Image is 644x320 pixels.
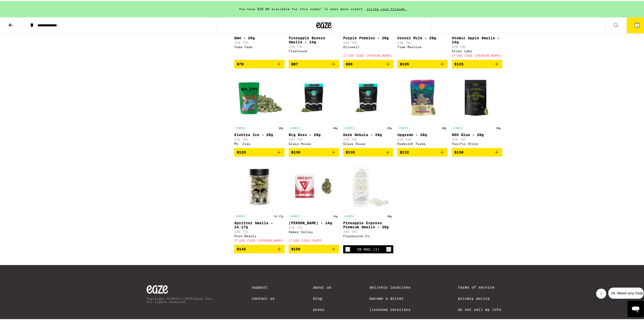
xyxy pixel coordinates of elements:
p: 22% THC [289,44,339,47]
a: Blog [313,295,331,299]
p: 31% THC [289,225,339,228]
span: invite your friends. [365,6,409,10]
iframe: Message from company [608,287,644,298]
div: Fleetwood [289,48,339,52]
p: Copyright © [DATE]-[DATE] Eaze Inc. All rights reserved. [147,296,213,303]
p: 23% THC [397,40,448,43]
button: Add to bag [343,59,394,67]
div: Glass House [343,141,394,144]
span: Hi. Need any help? [3,4,36,8]
a: About Us [313,284,331,288]
p: Dark Nebula - 28g [343,132,394,136]
iframe: Button to launch messaging window [628,300,644,316]
button: Add to bag [452,147,502,156]
div: Claybourne Co. [343,233,394,237]
button: Add to bag [397,147,448,156]
p: 28g [277,125,285,129]
p: 25% THC [234,40,285,43]
button: Add to bag [289,244,339,252]
p: Cereal Milk - 28g [397,35,448,39]
div: In Bag (1) [357,246,380,250]
p: 14.17g [272,213,285,217]
div: Yada Yada [234,44,285,48]
a: Become a Driver [369,295,420,299]
div: Mr. Zips [234,141,285,144]
p: 25% THC [289,137,339,140]
p: Spritzer Smalls - 14.17g [234,220,285,228]
span: $90 [346,61,353,65]
p: 33% THC [234,229,285,232]
a: Open page for Upgrade - 28g from Humboldt Farms [397,71,448,147]
p: 28g [495,125,502,129]
p: Atomic Apple Smalls - 14g [452,35,502,43]
span: $120 [237,149,246,153]
a: Open page for LA Runtz - 14g from Ember Valley [289,160,339,244]
span: $125 [454,61,463,65]
p: HYBRID [343,213,355,217]
img: Mr. Zips - Elektra Ice - 28g [234,71,285,122]
span: You have $20.00 available for this order! To earn more credit, [239,6,365,10]
span: $145 [237,246,246,250]
span: $105 [400,61,409,65]
span: $150 [291,246,300,250]
a: Contact Us [252,295,275,299]
p: 14g [331,213,339,217]
p: GG4 - 20g [234,35,285,39]
button: Add to bag [234,244,285,252]
a: Open page for Dark Nebula - 28g from Glass House [343,71,394,147]
span: USE CODE 35OFF [294,238,322,241]
p: Pineapple Breeze Smalls - 14g [289,35,339,43]
a: Open page for Elektra Ice - 28g from Mr. Zips [234,71,285,147]
button: Add to bag [452,59,502,67]
span: USE CODE [PERSON_NAME] [348,53,393,56]
a: Open page for Big Boss - 28g from Glass House [289,71,339,147]
div: Alien Labs [452,48,502,52]
p: 21% THC [234,137,285,140]
p: Elektra Ice - 28g [234,132,285,136]
a: Press [313,307,331,311]
button: Add to bag [289,147,339,156]
img: Glass House - Big Boss - 28g [289,71,339,122]
p: 28g [331,125,339,129]
p: 27% THC [343,137,394,140]
span: USE CODE [PERSON_NAME] [457,53,501,56]
p: 24% THC [452,44,502,47]
p: 28g [386,125,393,129]
p: 28g [440,125,448,129]
span: $87 [291,61,298,65]
a: Privacy Policy [458,295,501,299]
button: Add to bag [289,59,339,67]
span: 1 [636,23,638,26]
div: Ember Valley [289,229,339,233]
p: [PERSON_NAME] - 14g [289,220,339,224]
p: 24% THC [343,40,394,43]
p: HYBRID [397,125,409,129]
img: Ember Valley - LA Runtz - 14g [289,160,339,210]
a: Delivery Locations [369,284,420,288]
button: Add to bag [234,59,285,67]
p: Purple Pebblez - 28g [343,35,394,39]
div: Glass House [289,141,339,144]
span: $130 [291,149,300,153]
p: Pineapple Express Premium Smalls - 28g [343,220,394,228]
button: Add to bag [343,147,394,156]
button: Add to bag [397,59,448,67]
span: $138 [454,149,463,153]
img: Humboldt Farms - Upgrade - 28g [397,71,448,122]
a: Licensed Retailers [369,307,420,311]
p: Upgrade - 28g [397,132,448,136]
p: 28g [386,213,393,217]
a: Open page for 805 Glue - 28g from Pacific Stone [452,71,502,147]
p: HYBRID [289,125,301,129]
div: Pacific Stone [452,141,502,144]
div: Pure Beauty [234,233,285,237]
img: Pacific Stone - 805 Glue - 28g [452,71,502,122]
p: 25% THC [452,137,502,140]
p: HYBRID [234,213,246,217]
img: Pure Beauty - Spritzer Smalls - 14.17g [234,160,285,210]
div: Allswell [343,44,394,48]
p: HYBRID [452,125,464,129]
p: 33% THC [397,137,448,140]
p: HYBRID [343,125,355,129]
div: Humboldt Farms [397,141,448,144]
